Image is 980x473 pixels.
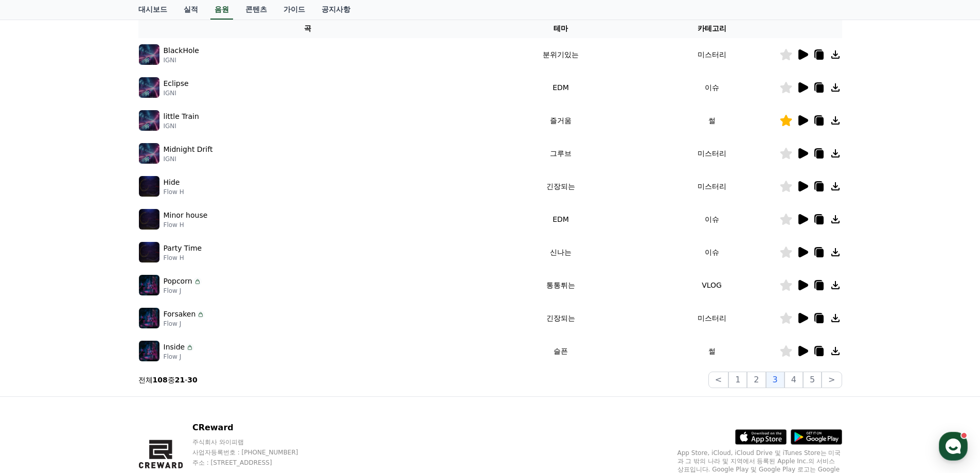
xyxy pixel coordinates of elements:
[645,203,779,236] td: 이슈
[68,326,133,352] a: 대화
[477,38,644,71] td: 분위기있는
[708,372,728,388] button: <
[139,77,159,98] img: music
[164,111,199,122] p: little Train
[192,422,318,434] p: CReward
[164,122,199,130] p: IGNI
[803,372,822,388] button: 5
[477,137,644,170] td: 그루브
[175,376,185,384] strong: 21
[139,341,159,361] img: music
[133,326,198,352] a: 설정
[164,78,189,89] p: Eclipse
[645,19,779,38] th: 카테고리
[153,376,168,384] strong: 108
[164,89,189,97] p: IGNI
[164,243,202,254] p: Party Time
[477,269,644,302] td: 통통튀는
[139,209,159,230] img: music
[645,236,779,269] td: 이슈
[138,375,198,385] p: 전체 중 -
[164,45,199,56] p: BlackHole
[139,44,159,65] img: music
[164,56,199,64] p: IGNI
[139,110,159,131] img: music
[164,276,192,287] p: Popcorn
[187,376,197,384] strong: 30
[164,254,202,262] p: Flow H
[477,170,644,203] td: 긴장되는
[164,309,196,320] p: Forsaken
[785,372,803,388] button: 4
[139,176,159,197] img: music
[164,155,213,163] p: IGNI
[477,302,644,335] td: 긴장되는
[164,188,184,196] p: Flow H
[138,19,477,38] th: 곡
[159,342,171,350] span: 설정
[139,275,159,295] img: music
[645,71,779,104] td: 이슈
[477,236,644,269] td: 신나는
[645,269,779,302] td: VLOG
[477,71,644,104] td: EDM
[766,372,785,388] button: 3
[139,143,159,164] img: music
[192,459,318,467] p: 주소 : [STREET_ADDRESS]
[645,104,779,137] td: 썰
[822,372,842,388] button: >
[164,177,180,188] p: Hide
[728,372,747,388] button: 1
[32,342,39,350] span: 홈
[164,342,185,353] p: Inside
[164,221,208,229] p: Flow H
[645,335,779,367] td: 썰
[477,203,644,236] td: EDM
[477,335,644,367] td: 슬픈
[645,137,779,170] td: 미스터리
[477,104,644,137] td: 즐거움
[645,38,779,71] td: 미스터리
[747,372,765,388] button: 2
[192,438,318,446] p: 주식회사 와이피랩
[164,144,213,155] p: Midnight Drift
[164,287,202,295] p: Flow J
[192,448,318,457] p: 사업자등록번호 : [PHONE_NUMBER]
[645,170,779,203] td: 미스터리
[477,19,644,38] th: 테마
[164,320,205,328] p: Flow J
[139,308,159,328] img: music
[3,326,68,352] a: 홈
[164,210,208,221] p: Minor house
[139,242,159,262] img: music
[164,353,194,361] p: Flow J
[94,342,106,351] span: 대화
[645,302,779,335] td: 미스터리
